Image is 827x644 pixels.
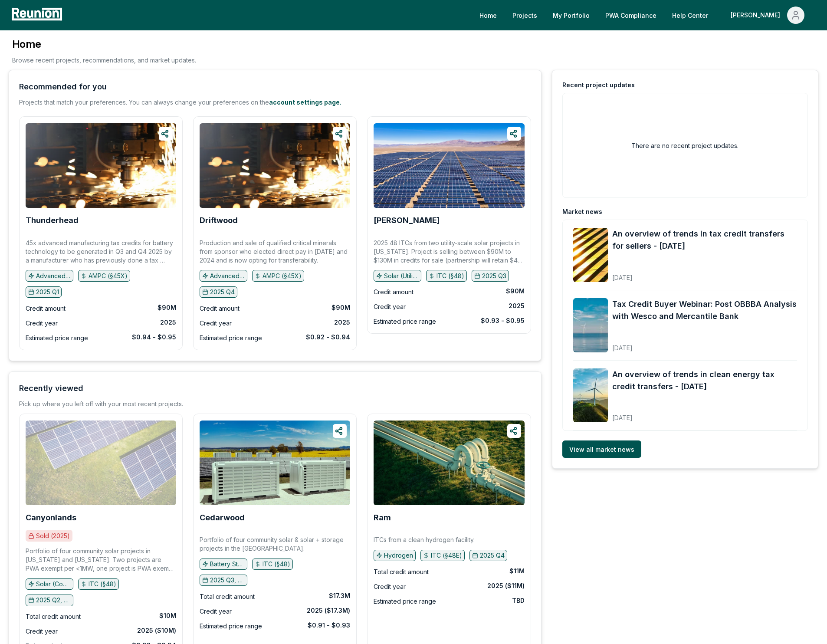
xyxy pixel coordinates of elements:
[374,316,436,327] div: Estimated price range
[509,567,525,575] div: $11M
[200,123,350,208] img: Driftwood
[473,7,818,24] nav: Main
[200,591,255,602] div: Total credit amount
[26,626,58,637] div: Credit year
[200,270,247,281] button: Advanced manufacturing
[269,99,341,106] a: account settings page.
[562,81,635,89] div: Recent project updates
[26,270,73,281] button: Advanced manufacturing
[374,287,413,297] div: Credit amount
[210,272,245,280] p: Advanced manufacturing
[26,611,81,622] div: Total credit amount
[200,621,262,631] div: Estimated price range
[263,560,290,568] p: ITC (§48)
[482,272,506,280] p: 2025 Q3
[36,288,59,296] p: 2025 Q1
[200,216,238,225] b: Driftwood
[26,578,73,590] button: Solar (Community)
[19,81,107,93] div: Recommended for you
[612,298,797,322] a: Tax Credit Buyer Webinar: Post OBBBA Analysis with Wesco and Mercantile Bank
[374,123,524,208] img: Ridgeway
[374,513,391,522] a: Ram
[512,596,525,605] div: TBD
[19,382,83,394] div: Recently viewed
[509,302,525,310] div: 2025
[200,513,245,522] a: Cedarwood
[308,621,350,630] div: $0.91 - $0.93
[36,580,71,588] p: Solar (Community)
[210,288,235,296] p: 2025 Q4
[26,123,176,208] img: Thunderhead
[263,272,302,280] p: AMPC (§45X)
[562,440,641,458] a: View all market news
[598,7,663,24] a: PWA Compliance
[374,239,524,265] p: 2025 48 ITCs from two utility-scale solar projects in [US_STATE]. Project is selling between $90M...
[731,7,784,24] div: [PERSON_NAME]
[26,547,176,573] p: Portfolio of four community solar projects in [US_STATE] and [US_STATE]. Two projects are PWA exe...
[612,368,797,393] h5: An overview of trends in clean energy tax credit transfers - [DATE]
[384,272,419,280] p: Solar (Utility)
[210,576,245,585] p: 2025 Q3, 2025 Q4
[137,626,176,635] div: 2025 ($10M)
[26,216,79,225] b: Thunderhead
[331,303,350,312] div: $90M
[631,141,738,150] h2: There are no recent project updates.
[374,567,429,577] div: Total credit amount
[89,272,128,280] p: AMPC (§45X)
[573,228,608,282] img: An overview of trends in tax credit transfers for sellers - September 2025
[132,333,176,342] div: $0.94 - $0.95
[374,216,440,225] b: [PERSON_NAME]
[19,99,269,106] span: Projects that match your preferences. You can always change your preferences on the
[200,421,350,505] img: Cedarwood
[374,582,406,592] div: Credit year
[200,606,232,617] div: Credit year
[200,239,350,265] p: Production and sale of qualified critical minerals from sponsor who elected direct pay in [DATE] ...
[480,551,505,560] p: 2025 Q4
[200,216,238,225] a: Driftwood
[200,286,237,298] button: 2025 Q4
[612,228,797,252] a: An overview of trends in tax credit transfers for sellers - [DATE]
[573,298,608,352] img: Tax Credit Buyer Webinar: Post OBBBA Analysis with Wesco and Mercantile Bank
[26,318,58,329] div: Credit year
[431,551,462,560] p: ITC (§48E)
[562,207,602,216] div: Market news
[12,37,196,51] h3: Home
[26,303,66,314] div: Credit amount
[436,272,464,280] p: ITC (§48)
[573,368,608,423] a: An overview of trends in clean energy tax credit transfers - August 2025
[612,337,797,352] div: [DATE]
[36,532,70,540] p: Sold (2025)
[26,286,62,298] button: 2025 Q1
[334,318,350,327] div: 2025
[200,333,262,343] div: Estimated price range
[19,400,183,408] div: Pick up where you left off with your most recent projects.
[481,316,525,325] div: $0.93 - $0.95
[329,591,350,600] div: $17.3M
[472,270,509,281] button: 2025 Q3
[26,333,88,343] div: Estimated price range
[36,596,71,605] p: 2025 Q2, 2025 Q3
[374,421,524,505] a: Ram
[200,559,247,570] button: Battery Storage, Solar (Community)
[374,596,436,607] div: Estimated price range
[469,550,507,561] button: 2025 Q4
[506,287,525,296] div: $90M
[306,333,350,342] div: $0.92 - $0.94
[200,536,350,553] p: Portfolio of four community solar & solar + storage projects in the [GEOGRAPHIC_DATA].
[26,239,176,265] p: 45x advanced manufacturing tax credits for battery technology to be generated in Q3 and Q4 2025 b...
[505,7,544,24] a: Projects
[210,560,245,568] p: Battery Storage, Solar (Community)
[26,216,79,225] a: Thunderhead
[374,536,475,544] p: ITCs from a clean hydrogen facility.
[159,611,176,620] div: $10M
[36,272,71,280] p: Advanced manufacturing
[374,216,440,225] a: [PERSON_NAME]
[374,302,406,312] div: Credit year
